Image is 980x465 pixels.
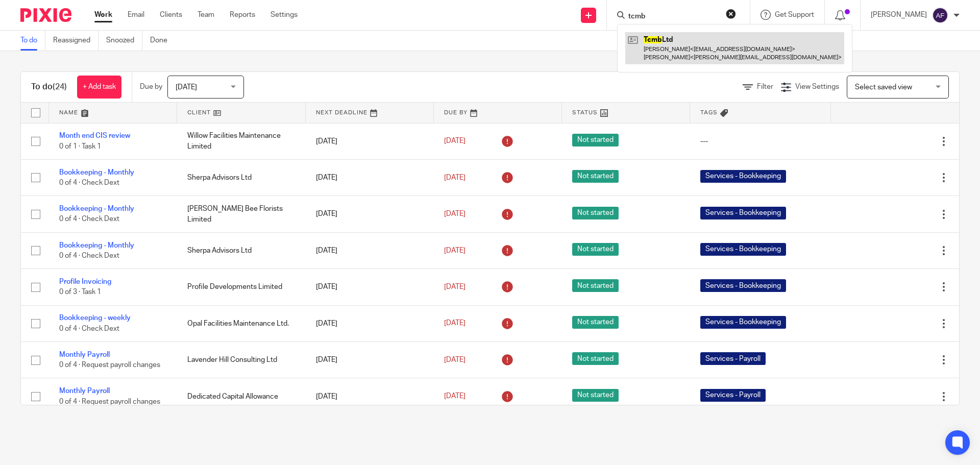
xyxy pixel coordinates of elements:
span: Not started [572,389,619,402]
td: [DATE] [306,159,434,195]
td: Sherpa Advisors Ltd [177,159,305,195]
span: Not started [572,207,619,219]
a: Email [128,10,144,20]
input: Search [627,12,719,21]
span: (24) [53,83,67,91]
span: View Settings [795,83,839,90]
span: Not started [572,279,619,292]
span: [DATE] [444,247,465,254]
span: 0 of 4 · Request payroll changes [59,398,160,405]
span: 0 of 4 · Check Dext [59,252,119,259]
span: Select saved view [855,84,912,91]
span: [DATE] [176,84,197,91]
a: Bookkeeping - Monthly [59,205,134,212]
h1: To do [31,82,67,92]
span: Services - Payroll [700,352,766,365]
span: [DATE] [444,356,465,363]
span: Services - Bookkeeping [700,243,786,256]
span: Not started [572,316,619,329]
span: Services - Bookkeeping [700,279,786,292]
a: Settings [271,10,298,20]
a: Reports [230,10,255,20]
span: [DATE] [444,138,465,145]
span: Not started [572,170,619,183]
span: [DATE] [444,320,465,327]
td: [DATE] [306,123,434,159]
span: Tags [700,110,718,115]
span: [DATE] [444,210,465,217]
a: Reassigned [53,31,99,51]
a: Month end CIS review [59,132,130,139]
span: 0 of 1 · Task 1 [59,143,101,150]
a: Monthly Payroll [59,387,110,395]
img: Pixie [20,8,71,22]
span: [DATE] [444,283,465,290]
a: Bookkeeping - weekly [59,314,131,322]
a: Work [94,10,112,20]
a: + Add task [77,76,121,99]
td: Sherpa Advisors Ltd [177,232,305,268]
span: 0 of 4 · Check Dext [59,216,119,223]
a: Snoozed [106,31,142,51]
a: Bookkeeping - Monthly [59,169,134,176]
span: Filter [757,83,773,90]
span: 0 of 4 · Check Dext [59,179,119,186]
td: [DATE] [306,378,434,414]
span: Services - Bookkeeping [700,316,786,329]
td: [DATE] [306,342,434,378]
td: [DATE] [306,196,434,232]
span: Services - Payroll [700,389,766,402]
img: svg%3E [932,7,948,23]
td: [DATE] [306,232,434,268]
a: Done [150,31,175,51]
span: [DATE] [444,393,465,400]
span: Services - Bookkeeping [700,170,786,183]
span: 0 of 4 · Check Dext [59,325,119,332]
a: Bookkeeping - Monthly [59,242,134,249]
td: [DATE] [306,269,434,305]
span: Not started [572,134,619,146]
a: Profile Invoicing [59,278,111,285]
button: Clear [726,9,736,19]
span: Not started [572,243,619,256]
td: Profile Developments Limited [177,269,305,305]
span: 0 of 4 · Request payroll changes [59,361,160,369]
span: Get Support [775,11,814,18]
p: [PERSON_NAME] [871,10,927,20]
td: Willow Facilities Maintenance Limited [177,123,305,159]
div: --- [700,136,820,146]
span: Services - Bookkeeping [700,207,786,219]
span: [DATE] [444,174,465,181]
td: Opal Facilities Maintenance Ltd. [177,305,305,341]
span: 0 of 3 · Task 1 [59,289,101,296]
p: Due by [140,82,162,92]
span: Not started [572,352,619,365]
td: Lavender Hill Consulting Ltd [177,342,305,378]
a: To do [20,31,45,51]
a: Team [198,10,214,20]
a: Clients [160,10,182,20]
a: Monthly Payroll [59,351,110,358]
td: [PERSON_NAME] Bee Florists Limited [177,196,305,232]
td: Dedicated Capital Allowance [177,378,305,414]
td: [DATE] [306,305,434,341]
